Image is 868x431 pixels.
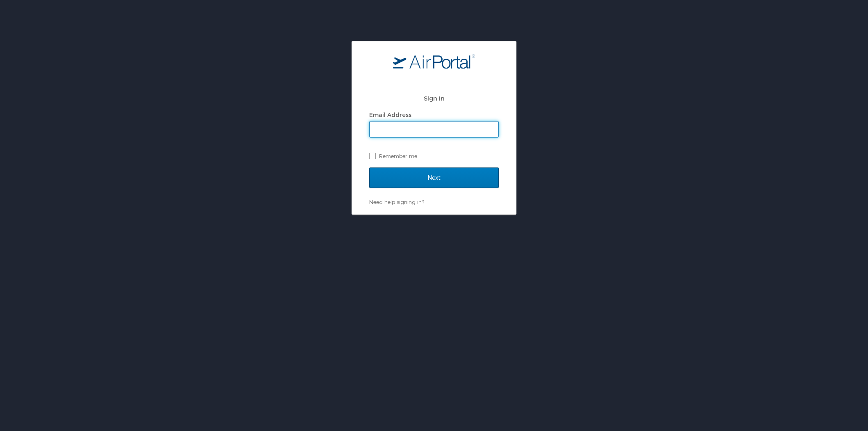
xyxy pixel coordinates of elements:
[369,111,411,118] label: Email Address
[393,54,475,69] img: logo
[369,150,499,162] label: Remember me
[369,199,424,205] a: Need help signing in?
[369,94,499,103] h2: Sign In
[369,167,499,188] input: Next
